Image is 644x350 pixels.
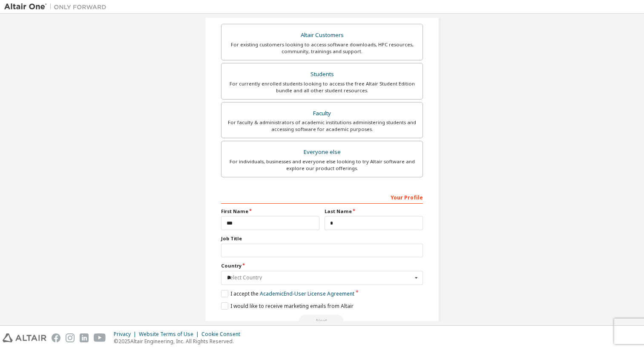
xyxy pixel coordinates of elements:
[52,333,60,342] img: facebook.svg
[114,331,139,338] div: Privacy
[4,3,111,11] img: Altair One
[221,208,319,215] label: First Name
[3,333,46,342] img: altair_logo.svg
[227,275,412,280] div: Select Country
[227,108,417,120] div: Faculty
[325,208,423,215] label: Last Name
[221,315,423,327] div: Read and acccept EULA to continue
[221,262,423,269] label: Country
[201,331,245,338] div: Cookie Consent
[66,333,75,342] img: instagram.svg
[139,331,201,338] div: Website Terms of Use
[221,190,423,204] div: Your Profile
[227,119,417,133] div: For faculty & administrators of academic institutions administering students and accessing softwa...
[227,29,417,41] div: Altair Customers
[80,333,89,342] img: linkedin.svg
[227,146,417,158] div: Everyone else
[227,41,417,55] div: For existing customers looking to access software downloads, HPC resources, community, trainings ...
[114,338,245,345] p: © 2025 Altair Engineering, Inc. All Rights Reserved.
[260,290,354,297] a: Academic End-User License Agreement
[227,68,417,80] div: Students
[221,235,423,242] label: Job Title
[227,158,417,172] div: For individuals, businesses and everyone else looking to try Altair software and explore our prod...
[221,290,354,297] label: I accept the
[94,333,106,342] img: youtube.svg
[221,302,354,310] label: I would like to receive marketing emails from Altair
[227,80,417,94] div: For currently enrolled students looking to access the free Altair Student Edition bundle and all ...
